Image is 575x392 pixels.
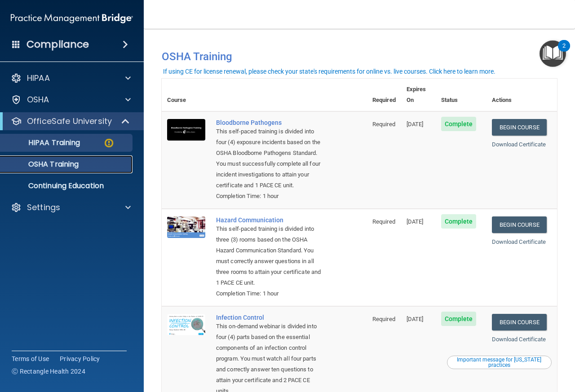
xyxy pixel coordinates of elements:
[540,40,566,67] button: Open Resource Center, 2 new notifications
[11,94,131,105] a: OSHA
[103,137,115,149] img: warning-circle.0cc9ac19.png
[11,202,131,213] a: Settings
[441,214,477,229] span: Complete
[163,68,495,75] div: If using CE for license renewal, please check your state's requirements for online vs. live cours...
[216,216,322,224] a: Hazard Communication
[27,116,112,127] p: OfficeSafe University
[372,218,395,225] span: Required
[441,312,477,326] span: Complete
[11,116,130,127] a: OfficeSafe University
[162,79,211,111] th: Course
[448,357,550,368] div: Important message for [US_STATE] practices
[6,138,80,147] p: HIPAA Training
[372,316,395,322] span: Required
[216,126,322,191] div: This self-paced training is divided into four (4) exposure incidents based on the OSHA Bloodborne...
[492,216,547,233] a: Begin Course
[216,191,322,202] div: Completion Time: 1 hour
[12,354,49,363] a: Terms of Use
[367,79,401,111] th: Required
[162,67,497,76] button: If using CE for license renewal, please check your state's requirements for online vs. live cours...
[441,117,477,131] span: Complete
[162,50,557,63] h4: OSHA Training
[11,73,131,84] a: HIPAA
[216,119,322,126] a: Bloodborne Pathogens
[216,288,322,299] div: Completion Time: 1 hour
[27,94,49,105] p: OSHA
[420,328,564,364] iframe: Drift Widget Chat Controller
[492,141,546,148] a: Download Certificate
[216,224,322,288] div: This self-paced training is divided into three (3) rooms based on the OSHA Hazard Communication S...
[492,314,547,330] a: Begin Course
[487,79,557,111] th: Actions
[27,73,50,84] p: HIPAA
[407,121,424,128] span: [DATE]
[60,354,100,363] a: Privacy Policy
[562,46,566,57] div: 2
[12,367,85,376] span: Ⓒ Rectangle Health 2024
[27,202,60,213] p: Settings
[6,181,128,190] p: Continuing Education
[492,119,547,136] a: Begin Course
[401,79,436,111] th: Expires On
[492,238,546,245] a: Download Certificate
[216,314,322,321] a: Infection Control
[372,121,395,128] span: Required
[407,316,424,322] span: [DATE]
[11,9,133,27] img: PMB logo
[6,160,79,169] p: OSHA Training
[436,79,487,111] th: Status
[27,38,89,51] h4: Compliance
[407,218,424,225] span: [DATE]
